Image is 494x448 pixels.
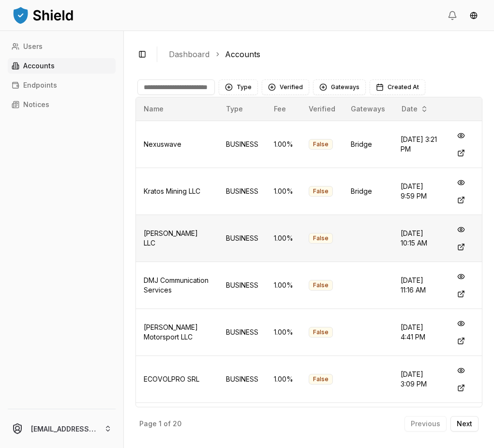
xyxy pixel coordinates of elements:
[4,413,120,444] button: [EMAIL_ADDRESS][DOMAIN_NAME]
[274,187,293,195] span: 1.00 %
[274,234,293,242] span: 1.00 %
[139,420,157,427] p: Page
[218,168,266,215] td: BUSINESS
[173,420,181,427] p: 20
[8,77,116,93] a: Endpoints
[23,82,57,89] p: Endpoints
[398,101,432,117] button: Date
[136,97,218,121] th: Name
[144,229,198,247] span: [PERSON_NAME] LLC
[351,140,372,148] span: Bridge
[218,121,266,168] td: BUSINESS
[351,187,372,195] span: Bridge
[274,328,293,336] span: 1.00 %
[31,424,96,434] p: [EMAIL_ADDRESS][DOMAIN_NAME]
[401,229,427,247] span: [DATE] 10:15 AM
[219,79,258,95] button: Type
[401,370,427,388] span: [DATE] 3:09 PM
[388,83,419,91] span: Created At
[218,215,266,262] td: BUSINESS
[23,43,43,50] p: Users
[457,420,472,427] p: Next
[401,276,426,294] span: [DATE] 11:16 AM
[8,58,116,74] a: Accounts
[401,135,437,153] span: [DATE] 3:21 PM
[266,97,301,121] th: Fee
[144,323,198,341] span: [PERSON_NAME] Motorsport LLC
[450,416,479,432] button: Next
[144,276,209,294] span: DMJ Communication Services
[218,97,266,121] th: Type
[169,48,475,60] nav: breadcrumb
[343,97,393,121] th: Gateways
[262,79,309,95] button: Verified
[313,79,366,95] button: Gateways
[274,375,293,383] span: 1.00 %
[8,97,116,112] a: Notices
[159,420,162,427] p: 1
[274,140,293,148] span: 1.00 %
[218,262,266,309] td: BUSINESS
[8,39,116,54] a: Users
[401,182,427,200] span: [DATE] 9:59 PM
[23,101,49,108] p: Notices
[225,48,260,60] a: Accounts
[12,5,75,25] img: ShieldPay Logo
[144,140,181,148] span: Nexuswave
[144,375,199,383] span: ECOVOLPRO SRL
[164,420,171,427] p: of
[218,309,266,355] td: BUSINESS
[401,323,425,341] span: [DATE] 4:41 PM
[370,79,425,95] button: Created At
[274,281,293,289] span: 1.00 %
[218,355,266,402] td: BUSINESS
[23,62,55,69] p: Accounts
[169,48,210,60] a: Dashboard
[301,97,343,121] th: Verified
[144,187,200,195] span: Kratos Mining LLC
